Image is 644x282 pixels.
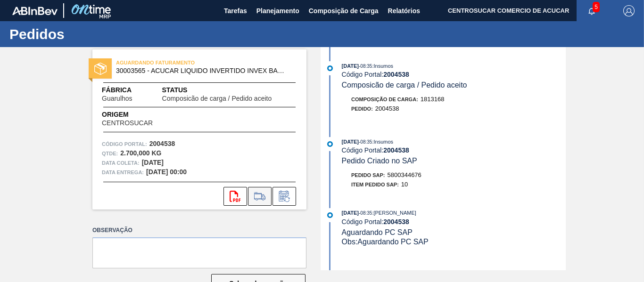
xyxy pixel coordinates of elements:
span: Aguardando PC SAP [342,228,413,236]
span: [DATE] [342,139,359,145]
span: - 08:35 [359,210,372,216]
span: - 08:35 [359,64,372,69]
strong: 2.700,000 KG [120,149,161,157]
span: 1813168 [421,96,445,103]
strong: 2004538 [149,140,175,147]
span: Origem [102,110,180,120]
span: Pedido : [351,106,373,112]
span: : [PERSON_NAME] [372,210,416,216]
h1: Pedidos [9,29,177,40]
div: Informar alteração no pedido [272,187,296,206]
img: status [94,63,107,75]
span: Data coleta: [102,158,140,168]
strong: 2004538 [383,71,409,78]
span: Qtde : [102,149,118,158]
img: atual [327,65,333,71]
strong: [DATE] 00:00 [146,168,187,176]
button: Notificações [577,4,607,17]
span: Composição de Carga [309,5,379,16]
span: 5800344676 [388,171,421,178]
div: Código Portal: [342,71,566,78]
div: Ir para Composição de Carga [248,187,272,206]
span: - 08:35 [359,139,372,145]
span: Planejamento [256,5,299,16]
span: Composição de Carga : [351,97,418,102]
span: AGUARDANDO FATURAMENTO [116,58,248,67]
span: : Insumos [372,139,393,145]
div: Código Portal: [342,146,566,154]
span: : Insumos [372,63,393,69]
strong: [DATE] [142,159,164,166]
div: Abrir arquivo PDF [223,187,247,206]
span: Composicão de carga / Pedido aceito [342,81,467,89]
span: Obs: Aguardando PC SAP [342,238,429,246]
span: Código Portal: [102,139,147,149]
span: Data entrega: [102,168,144,177]
span: Guarulhos [102,95,132,102]
span: 10 [401,181,408,188]
span: Fábrica [102,85,162,95]
span: Composicão de carga / Pedido aceito [162,95,272,102]
img: Logout [623,5,635,16]
span: 2004538 [375,105,399,112]
img: TNhmsLtSVTkK8tSr43FrP2fwEKptu5GPRR3wAAAABJRU5ErkJggg== [12,7,58,15]
span: CENTROSUCAR [102,120,153,127]
span: 5 [593,2,600,12]
strong: 2004538 [383,146,409,154]
label: Observação [92,224,306,237]
div: Código Portal: [342,218,566,226]
img: atual [327,141,333,147]
span: Pedido Criado no SAP [342,157,417,165]
span: Relatórios [388,5,420,16]
strong: 2004538 [383,218,409,226]
span: 30003565 - ACUCAR LIQUIDO INVERTIDO INVEX BAG INBOX [116,67,287,74]
span: [DATE] [342,210,359,216]
img: atual [327,212,333,218]
span: [DATE] [342,63,359,69]
span: Pedido SAP: [351,172,385,178]
span: Tarefas [224,5,247,16]
span: Status [162,85,297,95]
span: Item pedido SAP: [351,182,399,187]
